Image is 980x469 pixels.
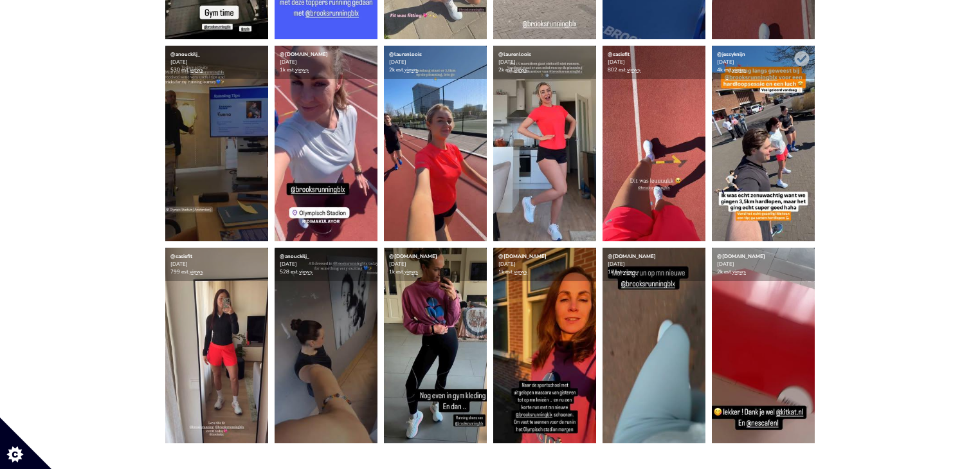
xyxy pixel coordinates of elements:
a: @anouckilj_ [280,253,309,260]
div: [DATE] 802 est. [603,46,705,79]
a: views [732,268,746,275]
a: views [295,66,309,73]
a: views [299,268,313,275]
div: [DATE] 1k est. [384,248,487,281]
div: [DATE] 530 est. [165,46,268,79]
a: views [514,268,527,275]
div: [DATE] 1k est. [493,248,596,281]
a: @laurenloois [389,51,422,58]
a: views [732,66,746,73]
a: views [623,268,637,275]
a: @sasiefit [170,253,192,260]
a: views [514,66,527,73]
div: [DATE] 2k est. [712,248,815,281]
a: views [404,268,418,275]
a: views [190,66,203,73]
a: @jessyknijn [717,51,745,58]
div: [DATE] 2k est. [384,46,487,79]
div: [DATE] 1k est. [275,46,377,79]
a: @[DOMAIN_NAME] [608,253,656,260]
a: views [404,66,418,73]
a: @anouckilj_ [170,51,200,58]
a: views [627,66,640,73]
a: @[DOMAIN_NAME] [389,253,437,260]
div: [DATE] 799 est. [165,248,268,281]
a: @sasiefit [608,51,630,58]
a: @[DOMAIN_NAME] [717,253,765,260]
a: @[DOMAIN_NAME] [498,253,547,260]
div: [DATE] 528 est. [275,248,377,281]
a: @laurenloois [498,51,531,58]
div: [DATE] 1k est. [603,248,705,281]
a: views [190,268,203,275]
div: [DATE] 2k est. [493,46,596,79]
a: @[DOMAIN_NAME] [280,51,328,58]
div: [DATE] 4k est. [712,46,815,79]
